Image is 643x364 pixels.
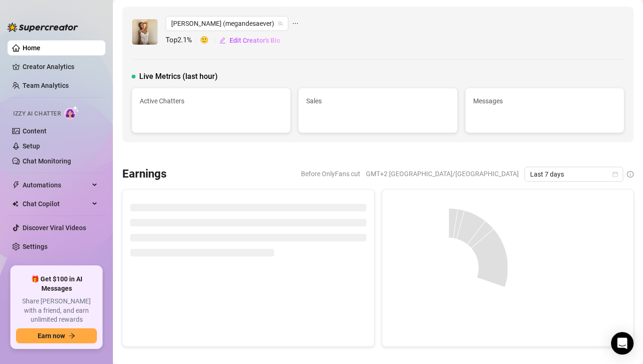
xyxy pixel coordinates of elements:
[140,96,283,106] span: Active Chatters
[200,35,219,46] span: 🙂
[171,16,283,31] span: Megan (megandesaever)
[292,16,299,31] span: ellipsis
[366,167,519,181] span: GMT+2 [GEOGRAPHIC_DATA]/[GEOGRAPHIC_DATA]
[278,21,283,26] span: team
[23,82,69,89] a: Team Analytics
[301,167,360,181] span: Before OnlyFans cut
[8,23,78,32] img: logo-BBDzfeDw.svg
[69,333,75,339] span: arrow-right
[23,142,40,150] a: Setup
[530,167,618,181] span: Last 7 days
[23,44,40,52] a: Home
[64,106,79,119] img: AI Chatter
[16,328,97,343] button: Earn nowarrow-right
[23,59,98,74] a: Creator Analytics
[23,196,89,211] span: Chat Copilot
[23,178,89,193] span: Automations
[627,171,634,178] span: info-circle
[230,37,280,44] span: Edit Creator's Bio
[611,332,634,355] div: Open Intercom Messenger
[132,19,158,45] img: Megan
[306,96,449,106] span: Sales
[23,243,48,250] a: Settings
[12,201,18,207] img: Chat Copilot
[473,96,616,106] span: Messages
[122,167,167,182] h3: Earnings
[139,71,218,82] span: Live Metrics (last hour)
[612,171,618,177] span: calendar
[23,127,47,135] a: Content
[16,297,97,325] span: Share [PERSON_NAME] with a friend, and earn unlimited rewards
[219,37,226,44] span: edit
[38,332,65,340] span: Earn now
[23,224,86,232] a: Discover Viral Videos
[13,109,61,118] span: Izzy AI Chatter
[12,181,20,189] span: thunderbolt
[16,275,97,293] span: 🎁 Get $100 in AI Messages
[219,33,281,48] button: Edit Creator's Bio
[166,35,200,46] span: Top 2.1 %
[23,157,71,165] a: Chat Monitoring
